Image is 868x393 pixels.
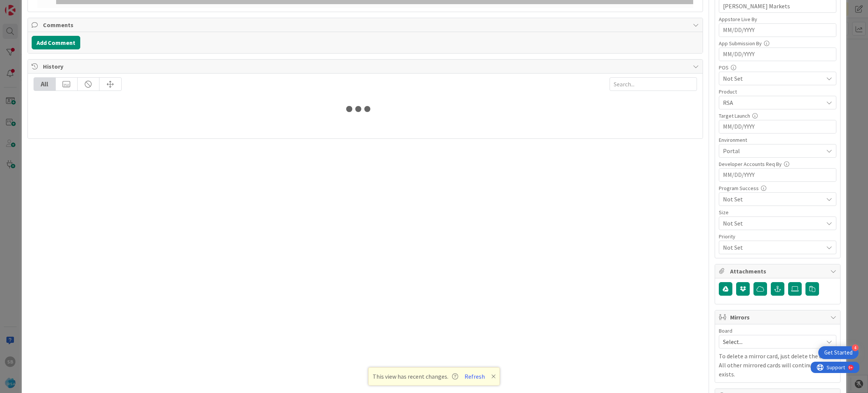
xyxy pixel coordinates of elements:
[719,113,836,118] div: Target Launch
[723,336,819,347] span: Select...
[824,349,853,356] div: Get Started
[818,346,859,359] div: Open Get Started checklist, remaining modules: 4
[730,267,827,276] span: Attachments
[719,65,836,70] div: POS
[610,77,697,91] input: Search...
[719,328,732,333] span: Board
[38,3,42,9] div: 9+
[719,210,836,215] div: Size
[723,146,823,155] span: Portal
[723,242,819,253] span: Not Set
[723,98,823,107] span: RSA
[462,372,487,381] button: Refresh
[32,36,80,49] button: Add Comment
[719,161,836,167] div: Developer Accounts Req By
[719,17,836,22] div: Appstore Live By
[719,186,836,191] div: Program Success
[723,218,819,229] span: Not Set
[723,120,832,133] input: MM/DD/YYYY
[719,89,836,94] div: Product
[719,234,836,239] div: Priority
[723,24,832,37] input: MM/DD/YYYY
[34,78,56,91] div: All
[852,344,859,351] div: 4
[730,313,827,322] span: Mirrors
[719,41,836,46] div: App Submission By
[723,74,823,83] span: Not Set
[43,20,689,29] span: Comments
[43,62,689,71] span: History
[16,1,34,10] span: Support
[373,372,458,381] span: This view has recent changes.
[723,169,832,181] input: MM/DD/YYYY
[723,48,832,61] input: MM/DD/YYYY
[719,137,836,143] div: Environment
[723,195,823,204] span: Not Set
[719,352,836,379] p: To delete a mirror card, just delete the card. All other mirrored cards will continue to exists.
